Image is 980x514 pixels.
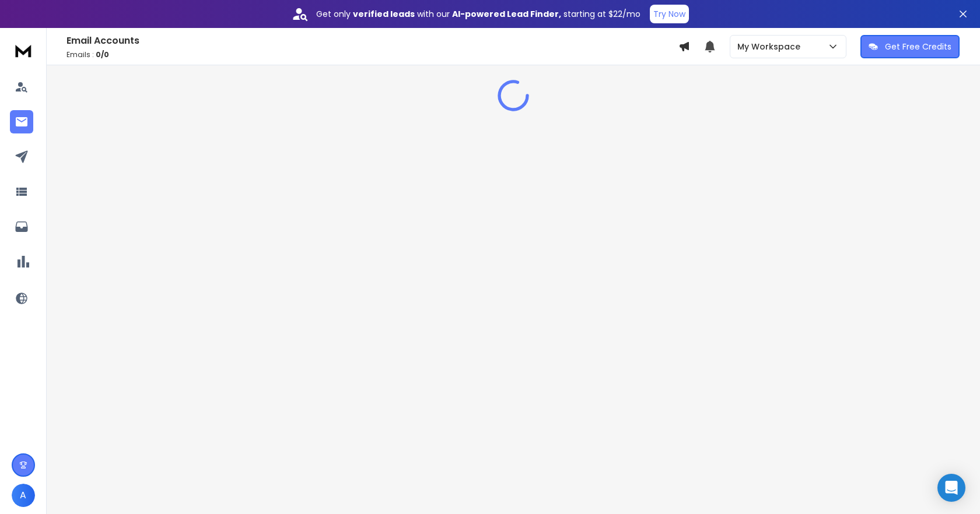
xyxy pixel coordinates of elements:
p: My Workspace [737,41,805,52]
button: A [12,484,35,507]
div: Open Intercom Messenger [937,474,965,502]
img: logo [12,40,35,61]
strong: AI-powered Lead Finder, [452,8,561,20]
p: Get only with our starting at $22/mo [316,8,640,20]
h1: Email Accounts [66,34,678,48]
button: Get Free Credits [860,35,960,58]
strong: verified leads [353,8,415,20]
p: Emails : [66,50,678,59]
button: Try Now [650,5,689,23]
span: 0 / 0 [96,50,109,59]
p: Try Now [653,8,685,20]
p: Get Free Credits [885,41,951,52]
